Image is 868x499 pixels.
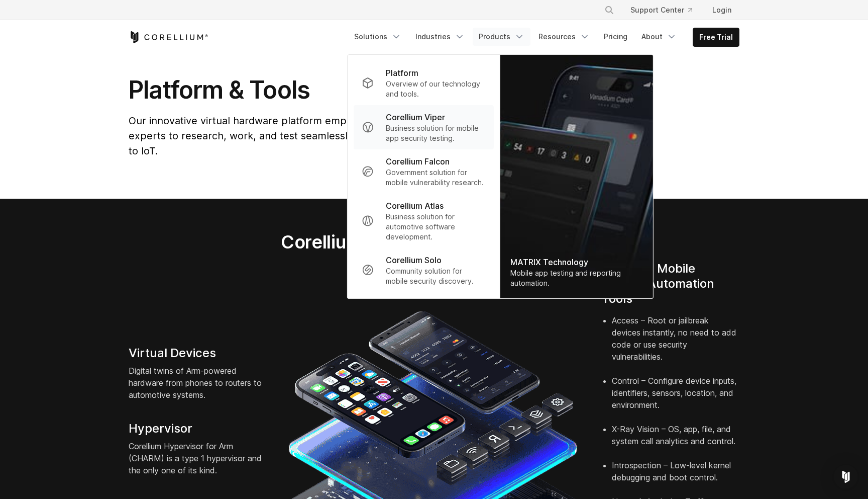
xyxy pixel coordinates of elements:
[592,1,739,19] div: Navigation Menu
[386,212,486,242] p: Business solution for automotive software development.
[129,75,529,105] h1: Platform & Tools
[834,465,858,489] div: Open Intercom Messenger
[386,168,486,188] p: Government solution for mobile vulnerability research.
[386,200,444,212] p: Corellium Atlas
[500,55,653,298] a: MATRIX Technology Mobile app testing and reporting automation.
[354,194,494,248] a: Corellium Atlas Business solution for automotive software development.
[386,123,486,143] p: Business solution for mobile app security testing.
[234,231,634,253] h2: Corellium Virtual Hardware Platform
[600,1,618,19] button: Search
[386,111,445,123] p: Corellium Viper
[622,1,700,19] a: Support Center
[129,440,266,476] p: Corellium Hypervisor for Arm (CHARM) is a type 1 hypervisor and the only one of its kind.
[409,28,471,46] a: Industries
[348,28,407,46] a: Solutions
[612,375,739,423] li: Control – Configure device inputs, identifiers, sensors, location, and environment.
[386,79,486,99] p: Overview of our technology and tools.
[354,105,494,149] a: Corellium Viper Business solution for mobile app security testing.
[129,115,527,157] span: Our innovative virtual hardware platform empowers developers and security experts to research, wo...
[500,55,653,298] img: Matrix_WebNav_1x
[129,365,266,401] p: Digital twins of Arm-powered hardware from phones to routers to automotive systems.
[386,266,486,286] p: Community solution for mobile security discovery.
[386,254,442,266] p: Corellium Solo
[612,314,739,375] li: Access – Root or jailbreak devices instantly, no need to add code or use security vulnerabilities.
[602,261,739,306] h4: Powerful Mobile Testing Automation Tools
[354,149,494,194] a: Corellium Falcon Government solution for mobile vulnerability research.
[612,423,739,459] li: X-Ray Vision – OS, app, file, and system call analytics and control.
[129,31,208,43] a: Corellium Home
[510,268,643,288] div: Mobile app testing and reporting automation.
[635,28,683,46] a: About
[510,256,643,268] div: MATRIX Technology
[129,421,266,436] h4: Hypervisor
[598,28,633,46] a: Pricing
[693,28,739,46] a: Free Trial
[129,346,266,361] h4: Virtual Devices
[473,28,530,46] a: Products
[354,248,494,292] a: Corellium Solo Community solution for mobile security discovery.
[348,28,739,47] div: Navigation Menu
[704,1,739,19] a: Login
[354,61,494,105] a: Platform Overview of our technology and tools.
[532,28,596,46] a: Resources
[386,67,418,79] p: Platform
[612,459,739,495] li: Introspection – Low-level kernel debugging and boot control.
[386,155,450,168] p: Corellium Falcon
